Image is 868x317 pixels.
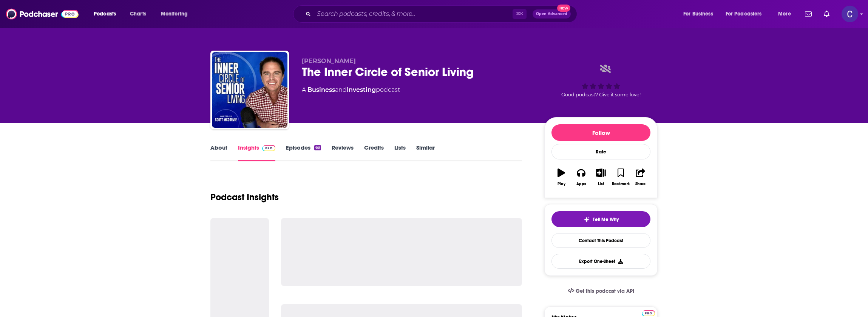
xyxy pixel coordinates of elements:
[726,9,762,19] span: For Podcasters
[642,310,655,316] img: Podchaser Pro
[558,182,565,186] div: Play
[156,8,198,20] button: open menu
[842,6,858,22] button: Show profile menu
[551,233,650,248] a: Contact This Podcast
[302,57,356,65] span: [PERSON_NAME]
[6,7,79,21] img: Podchaser - Follow, Share and Rate Podcasts
[300,5,584,23] div: Search podcasts, credits, & more...
[598,182,604,186] div: List
[125,8,151,20] a: Charts
[802,8,815,20] a: Show notifications dropdown
[612,182,630,186] div: Bookmark
[286,144,321,161] a: Episodes63
[683,9,713,19] span: For Business
[347,86,376,93] a: Investing
[593,216,619,223] span: Tell Me Why
[635,182,646,186] div: Share
[551,144,650,159] div: Rate
[821,8,832,20] a: Show notifications dropdown
[94,9,116,19] span: Podcasts
[536,12,567,16] span: Open Advanced
[778,9,791,19] span: More
[364,144,384,161] a: Credits
[561,92,641,97] span: Good podcast? Give it some love!
[314,145,321,150] div: 63
[842,6,858,22] img: User Profile
[591,164,611,191] button: List
[773,8,800,20] button: open menu
[332,144,354,161] a: Reviews
[562,282,640,300] a: Get this podcast via API
[576,182,586,186] div: Apps
[238,144,275,161] a: InsightsPodchaser Pro
[551,164,571,191] button: Play
[161,9,188,19] span: Monitoring
[551,124,650,141] button: Follow
[721,8,773,20] button: open menu
[210,144,227,161] a: About
[335,86,347,93] span: and
[842,6,858,22] span: Logged in as publicityxxtina
[544,57,658,104] div: Good podcast? Give it some love!
[576,288,634,294] span: Get this podcast via API
[551,254,650,269] button: Export One-Sheet
[130,9,146,19] span: Charts
[533,9,571,19] button: Open AdvancedNew
[584,216,590,223] img: tell me why sparkle
[307,86,335,93] a: Business
[394,144,406,161] a: Lists
[212,52,287,128] img: The Inner Circle of Senior Living
[513,9,527,19] span: ⌘ K
[571,164,591,191] button: Apps
[302,85,400,94] div: A podcast
[416,144,435,161] a: Similar
[557,5,571,12] span: New
[314,8,513,20] input: Search podcasts, credits, & more...
[678,8,723,20] button: open menu
[262,145,275,151] img: Podchaser Pro
[88,8,126,20] button: open menu
[551,211,650,227] button: tell me why sparkleTell Me Why
[642,309,655,316] a: Pro website
[210,192,279,203] h1: Podcast Insights
[611,164,630,191] button: Bookmark
[631,164,650,191] button: Share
